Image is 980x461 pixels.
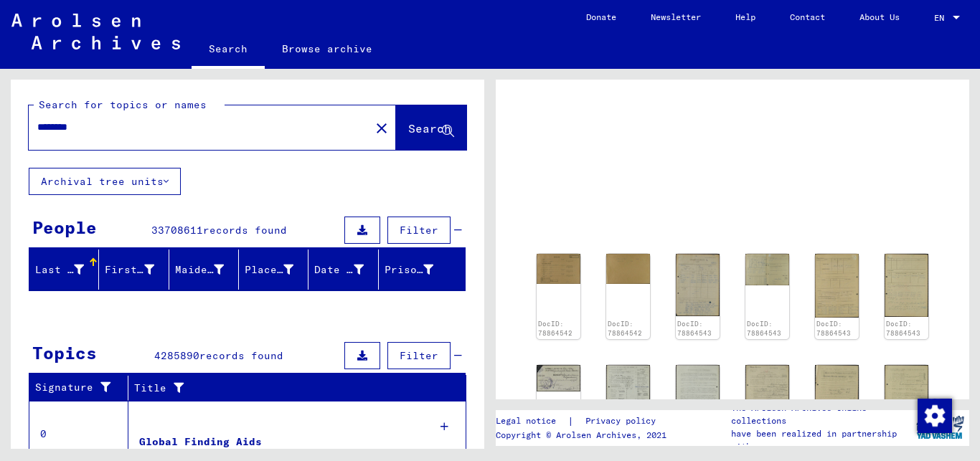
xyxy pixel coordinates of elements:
img: 001.jpg [676,254,720,316]
mat-label: Search for topics or names [39,98,207,111]
img: 002.jpg [606,254,650,284]
a: DocID: 78864543 [747,320,781,338]
img: 002.jpg [745,254,789,285]
span: records found [199,349,283,362]
button: Archival tree units [29,168,181,195]
img: yv_logo.png [913,409,967,445]
span: Search [408,121,451,136]
mat-icon: close [373,120,390,137]
span: Filter [400,224,438,237]
img: Change consent [918,399,952,433]
mat-header-cell: Place of Birth [239,249,308,290]
a: DocID: 78864542 [608,320,642,338]
button: Clear [367,113,396,142]
img: 001.jpg [606,365,650,422]
div: | [496,414,673,429]
div: Topics [32,340,97,366]
div: Signature [35,380,117,395]
img: Arolsen_neg.svg [11,14,180,49]
span: 33708611 [151,224,203,237]
img: 001.jpg [537,365,580,391]
a: Privacy policy [574,414,673,429]
a: DocID: 78864543 [886,320,920,338]
a: Legal notice [496,414,567,429]
div: Title [134,381,438,396]
div: Date of Birth [314,262,363,277]
p: Copyright © Arolsen Archives, 2021 [496,429,673,442]
div: Last Name [35,258,102,281]
div: Date of Birth [314,258,381,281]
img: 004.jpg [885,254,928,317]
div: Signature [35,376,131,399]
img: 003.jpg [885,365,928,422]
img: 001.jpg [745,365,789,422]
a: DocID: 78864542 [538,320,573,338]
div: People [32,214,97,240]
a: Search [192,32,265,69]
img: 001.jpg [537,254,580,284]
span: EN [934,13,950,23]
button: Search [396,105,466,150]
p: have been realized in partnership with [731,427,910,453]
mat-header-cell: Date of Birth [308,249,378,290]
div: Maiden Name [175,258,242,281]
mat-header-cell: Last Name [29,249,99,290]
mat-header-cell: Maiden Name [169,249,239,290]
img: 002.jpg [815,365,859,422]
img: 002.jpg [676,365,720,422]
mat-header-cell: Prisoner # [379,249,465,290]
a: Browse archive [265,32,390,66]
div: Place of Birth [245,258,311,281]
a: DocID: 78864543 [816,320,851,338]
span: Filter [400,349,438,362]
span: 4285890 [154,349,199,362]
span: records found [203,224,287,237]
a: DocID: 78864543 [677,320,712,338]
mat-header-cell: First Name [99,249,169,290]
div: First Name [105,262,154,277]
div: Prisoner # [385,262,433,277]
div: Title [134,376,452,399]
div: Global Finding Aids [139,434,262,450]
div: First Name [105,258,171,281]
p: The Arolsen Archives online collections [731,401,910,427]
div: Prisoner # [385,258,451,281]
div: Place of Birth [245,262,293,277]
button: Filter [387,217,451,244]
div: Maiden Name [175,262,224,277]
button: Filter [387,342,451,369]
div: Last Name [35,262,84,277]
img: 003.jpg [815,254,859,318]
